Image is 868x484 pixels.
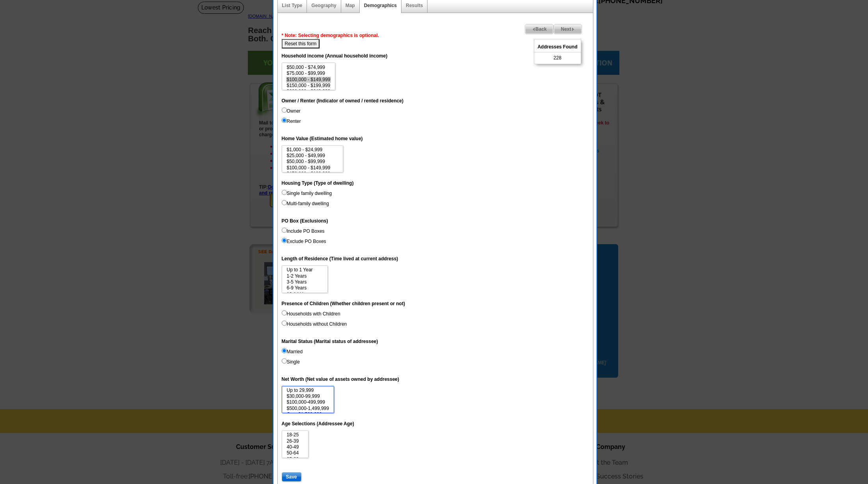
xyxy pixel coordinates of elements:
input: Exclude PO Boxes [282,238,287,243]
option: 65-69 [286,456,305,462]
input: Single [282,358,287,363]
option: $150,000 - $199,999 [286,83,331,89]
label: Married [282,348,303,355]
option: 50-64 [286,450,305,456]
label: PO Box (Exclusions) [282,217,328,224]
img: button-next-arrow-gray.png [571,28,575,31]
label: Home Value (Estimated home value) [282,135,363,142]
a: Map [346,3,355,8]
option: $25,000 - $49,999 [286,153,339,159]
label: Housing Type (Type of dwelling) [282,180,354,187]
a: Next [554,24,582,34]
label: Multi-family dwelling [282,200,329,207]
label: Single family dwelling [282,190,332,197]
label: Owner / Renter (Indicator of owned / rented residence) [282,97,403,104]
a: Back [525,24,554,34]
iframe: LiveChat chat widget [710,301,868,484]
a: Geography [311,3,336,8]
label: Age Selections (Addressee Age) [282,420,354,427]
input: Multi-family dwelling [282,200,287,205]
input: Households without Children [282,321,287,326]
span: Addresses Found [534,42,580,52]
option: $1,000 - $24,999 [286,147,339,153]
option: $100,000 - $149,999 [286,165,339,171]
option: 6-9 Years [286,285,323,291]
option: Over $1,500,000 [286,412,330,417]
option: Up to 29,999 [286,388,330,393]
option: 26-39 [286,438,305,444]
button: Reset this form [282,39,320,48]
option: $100,000 - $149,999 [286,77,331,83]
span: * Note: Selecting demographics is optional. [282,33,379,38]
label: Presence of Children (Whether children present or not) [282,300,405,307]
option: Up to 1 Year [286,267,323,273]
a: Results [406,3,423,8]
option: 10-14 Years [286,291,323,297]
input: Households with Children [282,310,287,315]
option: 3-5 Years [286,279,323,285]
label: Households without Children [282,321,347,328]
option: $150,000 - $199,999 [286,171,339,177]
input: Owner [282,108,287,113]
input: Renter [282,118,287,123]
a: List Type [282,3,303,8]
label: Owner [282,108,301,115]
img: button-prev-arrow-gray.png [532,28,535,31]
label: Marital Status (Marital status of addressee) [282,338,378,345]
option: 1-2 Years [286,273,323,279]
span: 228 [554,54,561,61]
label: Length of Residence (Time lived at current address) [282,255,398,262]
label: Net Worth (Net value of assets owned by addressee) [282,376,400,383]
label: Include PO Boxes [282,228,325,235]
option: 18-25 [286,432,305,438]
option: $75,000 - $99,999 [286,70,331,76]
span: Back [525,24,554,34]
option: $500,000-1,499,999 [286,406,330,412]
label: Exclude PO Boxes [282,238,326,245]
input: Married [282,348,287,353]
span: Next [554,24,581,34]
label: Renter [282,118,301,125]
input: Single family dwelling [282,190,287,195]
input: Include PO Boxes [282,228,287,233]
a: Demographics [364,3,397,8]
label: Household income (Annual household income) [282,52,388,59]
label: Households with Children [282,310,340,317]
option: $200,000 - $249,999 [286,89,331,95]
option: $50,000 - $99,999 [286,159,339,165]
option: $30,000-99,999 [286,393,330,399]
label: Single [282,358,300,365]
option: 40-49 [286,444,305,450]
input: Save [282,472,301,482]
option: $50,000 - $74,999 [286,65,331,70]
option: $100,000-499,999 [286,399,330,405]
